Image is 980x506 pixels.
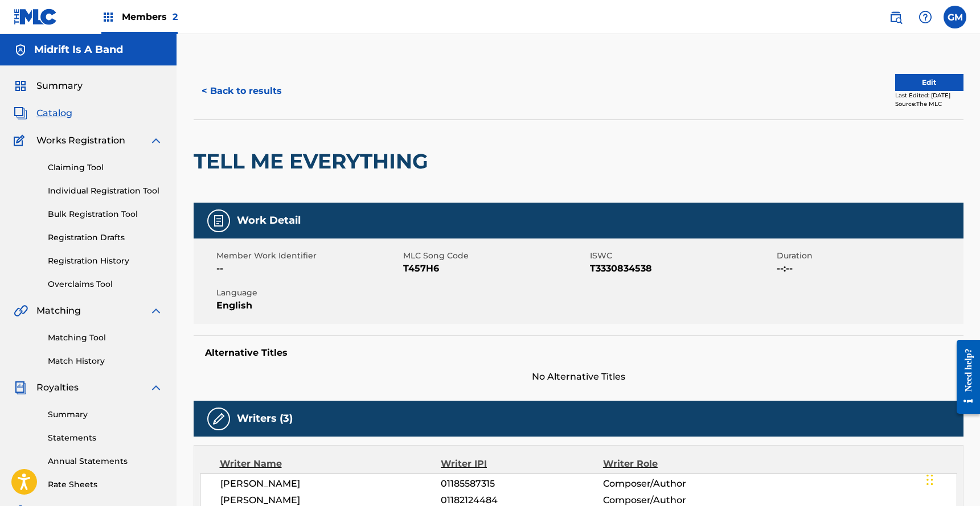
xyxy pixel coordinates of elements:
[14,79,83,93] a: SummarySummary
[14,106,72,120] a: CatalogCatalog
[895,100,963,108] div: Source: The MLC
[194,370,963,384] span: No Alternative Titles
[48,185,163,197] a: Individual Registration Tool
[590,262,774,275] span: T3330834538
[603,477,751,491] span: Composer/Author
[777,262,961,275] span: --:--
[48,455,163,467] a: Annual Statements
[220,477,441,491] span: [PERSON_NAME]
[919,10,932,24] img: help
[237,214,301,227] h5: Work Detail
[216,262,400,275] span: --
[14,134,28,147] img: Works Registration
[194,77,290,105] button: < Back to results
[149,304,163,318] img: expand
[205,347,952,359] h5: Alternative Titles
[36,304,81,318] span: Matching
[48,232,163,244] a: Registration Drafts
[48,409,163,421] a: Summary
[48,432,163,444] a: Statements
[220,457,441,471] div: Writer Name
[36,106,72,120] span: Catalog
[149,134,163,147] img: expand
[923,451,980,506] iframe: Chat Widget
[777,250,961,262] span: Duration
[926,463,933,497] div: Drag
[441,457,603,471] div: Writer IPI
[403,250,587,262] span: MLC Song Code
[403,262,587,275] span: T457H6
[441,477,602,491] span: 01185587315
[212,214,225,228] img: Work Detail
[48,479,163,491] a: Rate Sheets
[14,9,58,25] img: MLC Logo
[48,255,163,267] a: Registration History
[48,332,163,344] a: Matching Tool
[14,43,27,57] img: Accounts
[216,287,400,299] span: Language
[237,412,293,425] h5: Writers (3)
[884,6,907,28] a: Public Search
[101,10,115,24] img: Top Rightsholders
[216,299,400,312] span: English
[14,381,27,394] img: Royalties
[173,11,178,22] span: 2
[48,162,163,174] a: Claiming Tool
[48,208,163,220] a: Bulk Registration Tool
[48,278,163,290] a: Overclaims Tool
[216,250,400,262] span: Member Work Identifier
[914,6,937,28] div: Help
[122,10,178,23] span: Members
[948,331,980,423] iframe: Resource Center
[194,149,434,174] h2: TELL ME EVERYTHING
[895,91,963,100] div: Last Edited: [DATE]
[48,355,163,367] a: Match History
[889,10,903,24] img: search
[14,106,27,120] img: Catalog
[590,250,774,262] span: ISWC
[14,304,28,318] img: Matching
[944,6,966,28] div: User Menu
[14,79,27,93] img: Summary
[36,79,83,93] span: Summary
[212,412,225,426] img: Writers
[895,74,963,91] button: Edit
[34,43,123,56] h5: Midrift Is A Band
[603,457,751,471] div: Writer Role
[36,134,125,147] span: Works Registration
[149,381,163,394] img: expand
[36,381,79,394] span: Royalties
